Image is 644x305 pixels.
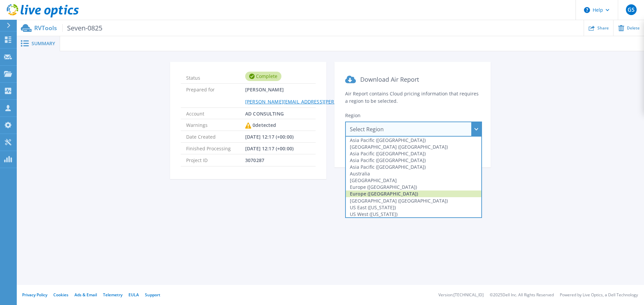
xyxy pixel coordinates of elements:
[186,154,245,166] span: Project ID
[345,122,482,137] div: Select Region
[346,177,481,184] div: [GEOGRAPHIC_DATA]
[360,75,419,83] span: Download Air Report
[627,26,640,30] span: Delete
[245,131,293,142] span: [DATE] 12:17 (+00:00)
[346,170,481,177] div: Australia
[186,119,245,131] span: Warnings
[245,119,276,131] div: 0 detected
[245,98,401,105] a: [PERSON_NAME][EMAIL_ADDRESS][PERSON_NAME][DOMAIN_NAME]
[345,112,361,119] span: Region
[245,84,401,107] span: [PERSON_NAME]
[128,292,139,298] a: EULA
[32,41,55,46] span: Summary
[245,154,264,166] span: 3070287
[62,24,102,32] span: Seven-0825
[186,108,245,119] span: Account
[346,143,481,150] div: [GEOGRAPHIC_DATA] ([GEOGRAPHIC_DATA])
[74,292,97,298] a: Ads & Email
[103,292,122,298] a: Telemetry
[186,131,245,142] span: Date Created
[345,90,479,104] span: Air Report contains Cloud pricing information that requires a region to be selected.
[346,190,481,197] div: Europe ([GEOGRAPHIC_DATA])
[145,292,160,298] a: Support
[346,150,481,157] div: Asia Pacific ([GEOGRAPHIC_DATA])
[346,157,481,164] div: Asia Pacific ([GEOGRAPHIC_DATA])
[245,143,293,154] span: [DATE] 12:17 (+00:00)
[22,292,47,298] a: Privacy Policy
[597,26,609,30] span: Share
[186,72,245,81] span: Status
[346,164,481,170] div: Asia Pacific ([GEOGRAPHIC_DATA])
[245,72,281,81] div: Complete
[346,197,481,204] div: [GEOGRAPHIC_DATA] ([GEOGRAPHIC_DATA])
[53,292,68,298] a: Cookies
[346,204,481,211] div: US East ([US_STATE])
[346,137,481,143] div: Asia Pacific ([GEOGRAPHIC_DATA])
[490,293,554,297] li: © 2025 Dell Inc. All Rights Reserved
[186,143,245,154] span: Finished Processing
[34,24,102,32] p: RVTools
[560,293,638,297] li: Powered by Live Optics, a Dell Technology
[346,211,481,217] div: US West ([US_STATE])
[628,7,635,12] span: GS
[346,184,481,190] div: Europe ([GEOGRAPHIC_DATA])
[186,84,245,107] span: Prepared for
[438,293,484,297] li: Version: [TECHNICAL_ID]
[245,108,284,119] span: AD CONSULTING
